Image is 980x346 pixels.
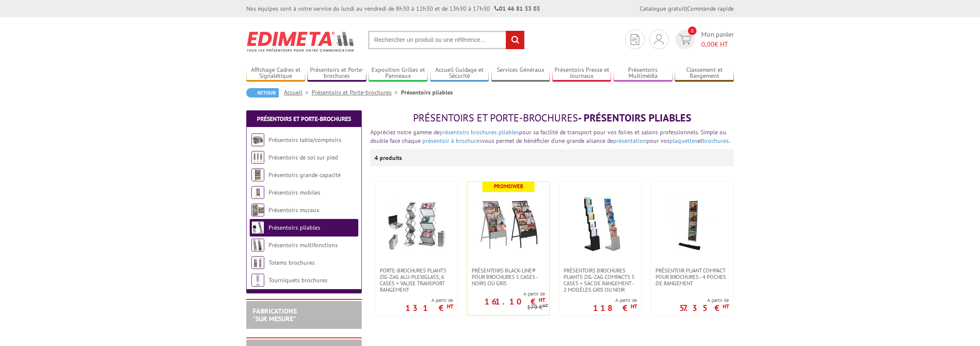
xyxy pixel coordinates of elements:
img: devis rapide [654,34,664,44]
a: plaquettes [670,137,697,145]
p: 131 € [405,305,453,311]
img: Présentoirs Black-Line® pour brochures 5 Cases - Noirs ou Gris [478,195,538,254]
p: 118 € [593,305,637,311]
a: Présentoirs mobiles [269,189,320,196]
p: 57.35 € [679,305,729,311]
div: Nos équipes sont à votre service du lundi au vendredi de 8h30 à 12h30 et de 13h30 à 17h30 [246,4,540,13]
a: Totems brochures [269,259,315,266]
a: Tourniquets brochures [269,276,328,284]
sup: HT [723,303,729,310]
font: Appréciez notre gamme de pour sa facilité de transport pour vos foires et salons professionnels. ... [370,128,730,145]
a: Retour [246,88,279,98]
a: FABRICATIONS"Sur Mesure" [253,307,297,323]
img: Edimeta [246,26,355,57]
input: rechercher [506,31,524,49]
h1: - Présentoirs pliables [370,112,734,124]
img: Présentoirs table/comptoirs [251,133,264,146]
span: A partir de [679,297,729,304]
img: Présentoir pliant compact pour brochures - 4 poches de rangement [662,195,722,254]
a: présentoirs brochures pliables [440,128,519,136]
span: A partir de [593,297,637,304]
span: A partir de [467,290,545,297]
span: Présentoirs Black-Line® pour brochures 5 Cases - Noirs ou Gris [472,267,545,287]
a: Présentoirs muraux [269,206,319,214]
sup: HT [631,303,637,310]
a: Affichage Cadres et Signalétique [246,66,305,80]
span: € HT [701,39,734,49]
p: 161.10 € [484,299,545,304]
img: Tourniquets brochures [251,274,264,287]
img: Présentoirs multifonctions [251,239,264,251]
a: Présentoirs pliables [269,224,320,231]
span: Mon panier [701,30,734,49]
a: Présentoirs brochures pliants Zig-Zag compacts 5 cases + sac de rangement - 2 Modèles Gris ou Noir [559,267,641,293]
img: devis rapide [679,35,691,44]
b: Promoweb [494,183,523,190]
a: Présentoirs Presse et Journaux [552,66,611,80]
li: Présentoirs pliables [401,88,453,97]
span: A partir de [405,297,453,304]
a: présentation [613,137,646,145]
img: Totems brochures [251,256,264,269]
img: Présentoirs grande capacité [251,169,264,181]
a: Catalogue gratuit [640,5,686,12]
a: Présentoirs table/comptoirs [269,136,341,144]
img: devis rapide [631,34,639,45]
sup: HT [447,303,453,310]
span: 0,00 [701,40,714,48]
img: Présentoirs mobiles [251,186,264,199]
span: Présentoir pliant compact pour brochures - 4 poches de rangement [655,267,729,287]
sup: HT [543,302,548,308]
a: Commande rapide [687,5,734,12]
a: Présentoirs et Porte-brochures [257,115,351,123]
a: Présentoirs de sol sur pied [269,154,338,161]
a: brochures [703,137,729,145]
img: Présentoirs muraux [251,204,264,216]
span: Présentoirs et Porte-brochures [413,111,578,124]
input: Rechercher un produit ou une référence... [368,31,525,49]
a: Présentoirs multifonctions [269,241,338,249]
span: 0 [688,27,697,35]
p: 4 produits [375,149,407,166]
img: Porte-Brochures pliants ZIG-ZAG Alu-Plexiglass, 6 cases + valise transport rangement [387,195,446,254]
img: Présentoirs brochures pliants Zig-Zag compacts 5 cases + sac de rangement - 2 Modèles Gris ou Noir [570,195,630,254]
p: 179 € [527,304,548,311]
img: Présentoirs de sol sur pied [251,151,264,164]
a: Présentoir pliant compact pour brochures - 4 poches de rangement [651,267,733,287]
a: Exposition Grilles et Panneaux [369,66,428,80]
a: Services Généraux [491,66,550,80]
sup: HT [539,296,545,304]
a: Présentoirs grande capacité [269,171,341,179]
a: devis rapide 0 Mon panier 0,00€ HT [673,30,734,49]
img: Présentoirs pliables [251,221,264,234]
a: Classement et Rangement [675,66,734,80]
div: | [640,4,734,13]
a: Présentoirs et Porte-brochures [307,66,366,80]
a: Accueil Guidage et Sécurité [430,66,489,80]
a: Présentoirs Black-Line® pour brochures 5 Cases - Noirs ou Gris [467,267,549,287]
span: Présentoirs brochures pliants Zig-Zag compacts 5 cases + sac de rangement - 2 Modèles Gris ou Noir [564,267,637,293]
a: Porte-Brochures pliants ZIG-ZAG Alu-Plexiglass, 6 cases + valise transport rangement [375,267,458,293]
a: Présentoirs Multimédia [614,66,673,80]
a: Présentoirs et Porte-brochures [312,89,401,96]
strong: 01 46 81 33 03 [494,5,540,12]
span: Porte-Brochures pliants ZIG-ZAG Alu-Plexiglass, 6 cases + valise transport rangement [380,267,453,293]
a: Accueil [284,89,312,96]
a: présentoir à brochures [422,137,482,145]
